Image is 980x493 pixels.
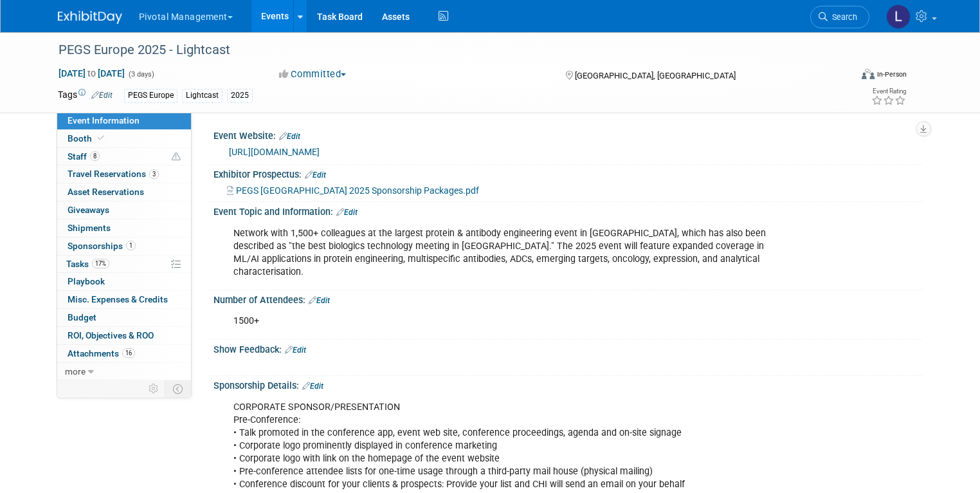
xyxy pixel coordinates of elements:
[213,165,923,181] div: Exhibitor Prospectus:
[575,71,736,80] span: [GEOGRAPHIC_DATA], [GEOGRAPHIC_DATA]
[126,241,136,250] span: 1
[213,376,923,393] div: Sponsorship Details:
[227,89,253,102] div: 2025
[57,273,191,290] a: Playbook
[65,366,86,377] span: more
[57,165,191,183] a: Travel Reservations3
[57,363,191,380] a: more
[57,183,191,201] a: Asset Reservations
[68,348,135,358] span: Attachments
[124,89,177,102] div: PEGS Europe
[236,185,479,196] span: PEGS [GEOGRAPHIC_DATA] 2025 Sponsorship Packages.pdf
[57,327,191,344] a: ROI, Objectives & ROO
[336,208,358,217] a: Edit
[275,68,351,81] button: Committed
[90,151,100,161] span: 8
[57,309,191,326] a: Budget
[57,201,191,219] a: Giveaways
[68,115,140,126] span: Event Information
[810,6,869,28] a: Search
[68,169,159,179] span: Travel Reservations
[57,219,191,237] a: Shipments
[876,70,907,79] div: In-Person
[58,68,125,79] span: [DATE] [DATE]
[305,171,326,180] a: Edit
[781,67,907,86] div: Event Format
[57,112,191,129] a: Event Information
[143,380,165,397] td: Personalize Event Tab Strip
[213,340,923,357] div: Show Feedback:
[68,241,136,251] span: Sponsorships
[57,130,191,147] a: Booth
[871,88,906,95] div: Event Rating
[58,11,122,24] img: ExhibitDay
[229,147,320,157] a: [URL][DOMAIN_NAME]
[57,256,191,273] a: Tasks17%
[68,276,105,286] span: Playbook
[886,5,911,29] img: Leslie Pelton
[862,69,875,79] img: Format-Inperson.png
[302,382,323,391] a: Edit
[224,221,785,285] div: Network with 1,500+ colleagues at the largest protein & antibody engineering event in [GEOGRAPHIC...
[68,133,107,144] span: Booth
[165,380,191,397] td: Toggle Event Tabs
[285,346,306,355] a: Edit
[227,185,479,196] a: PEGS [GEOGRAPHIC_DATA] 2025 Sponsorship Packages.pdf
[149,169,159,179] span: 3
[68,330,154,340] span: ROI, Objectives & ROO
[92,259,109,268] span: 17%
[54,39,835,62] div: PEGS Europe 2025 - Lightcast
[68,187,144,197] span: Asset Reservations
[57,345,191,362] a: Attachments16
[182,89,222,102] div: Lightcast
[58,88,113,103] td: Tags
[91,91,113,100] a: Edit
[68,151,100,162] span: Staff
[66,259,109,269] span: Tasks
[57,148,191,165] a: Staff8
[213,202,923,219] div: Event Topic and Information:
[68,205,109,215] span: Giveaways
[172,151,181,163] span: Potential Scheduling Conflict -- at least one attendee is tagged in another overlapping event.
[224,308,785,334] div: 1500+
[98,135,104,142] i: Booth reservation complete
[309,296,330,305] a: Edit
[213,126,923,143] div: Event Website:
[68,294,168,304] span: Misc. Expenses & Credits
[57,291,191,308] a: Misc. Expenses & Credits
[86,68,98,79] span: to
[57,237,191,255] a: Sponsorships1
[828,12,857,22] span: Search
[122,348,135,358] span: 16
[279,132,300,141] a: Edit
[68,312,96,322] span: Budget
[213,290,923,307] div: Number of Attendees:
[127,70,154,79] span: (3 days)
[68,223,111,233] span: Shipments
